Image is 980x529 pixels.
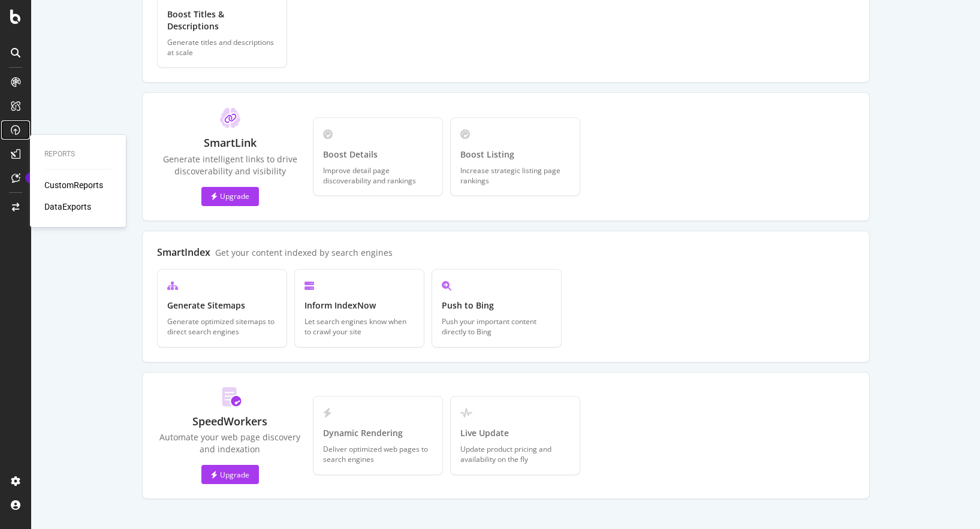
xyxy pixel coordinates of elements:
[157,153,303,177] div: Generate intelligent links to drive discoverability and visibility
[460,427,570,439] div: Live Update
[219,387,242,407] img: BeK2xBaZ.svg
[220,107,240,128] img: ClT5ayua.svg
[442,300,551,312] div: Push to Bing
[157,269,287,347] a: Generate SitemapsGenerate optimized sitemaps to direct search engines
[432,269,562,347] a: Push to BingPush your important content directly to Bing
[201,187,259,206] button: Upgrade
[167,300,277,312] div: Generate Sitemaps
[323,427,433,439] div: Dynamic Rendering
[460,149,570,161] div: Boost Listing
[44,201,91,213] a: DataExports
[211,470,249,480] div: Upgrade
[192,414,267,430] div: SpeedWorkers
[201,465,259,484] button: Upgrade
[167,37,277,58] div: Generate titles and descriptions at scale
[44,179,103,191] a: CustomReports
[215,247,393,258] div: Get your content indexed by search engines
[44,149,111,159] div: Reports
[167,316,277,337] div: Generate optimized sitemaps to direct search engines
[167,8,277,32] div: Boost Titles & Descriptions
[323,149,433,161] div: Boost Details
[157,431,303,455] div: Automate your web page discovery and indexation
[460,165,570,186] div: Increase strategic listing page rankings
[294,269,424,347] a: Inform IndexNowLet search engines know when to crawl your site
[25,173,36,183] div: Tooltip anchor
[304,316,414,337] div: Let search engines know when to crawl your site
[460,444,570,464] div: Update product pricing and availability on the fly
[323,165,433,186] div: Improve detail page discoverability and rankings
[157,246,210,259] div: SmartIndex
[204,135,257,151] div: SmartLink
[304,300,414,312] div: Inform IndexNow
[442,316,551,337] div: Push your important content directly to Bing
[211,191,249,201] div: Upgrade
[323,444,433,464] div: Deliver optimized web pages to search engines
